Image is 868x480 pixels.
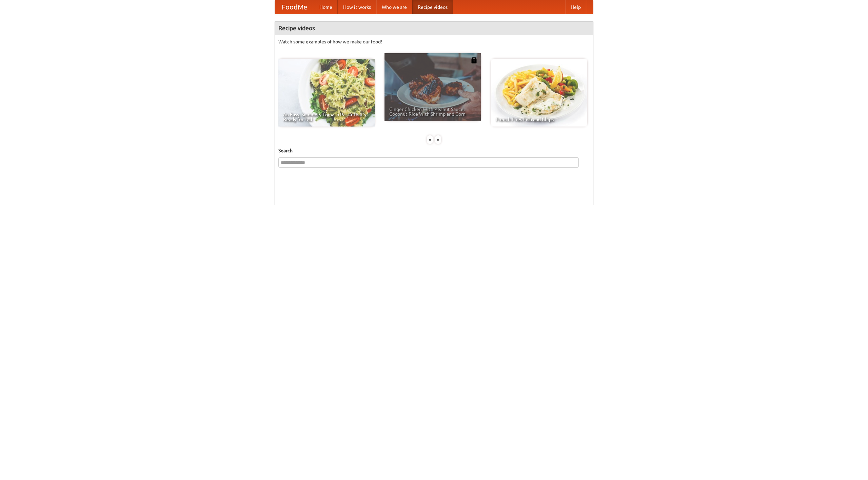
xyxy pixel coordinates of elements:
[491,59,587,127] a: French Fries Fish and Chips
[338,0,376,14] a: How it works
[275,21,593,35] h4: Recipe videos
[496,117,583,122] span: French Fries Fish and Chips
[412,0,453,14] a: Recipe videos
[314,0,338,14] a: Home
[435,135,441,144] div: »
[427,135,433,144] div: «
[376,0,412,14] a: Who we are
[278,147,590,154] h5: Search
[283,112,370,122] span: An Easy, Summery Tomato Pasta That's Ready for Fall
[471,57,477,63] img: 483408.png
[275,0,314,14] a: FoodMe
[278,38,590,45] p: Watch some examples of how we make our food!
[565,0,586,14] a: Help
[278,59,375,127] a: An Easy, Summery Tomato Pasta That's Ready for Fall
